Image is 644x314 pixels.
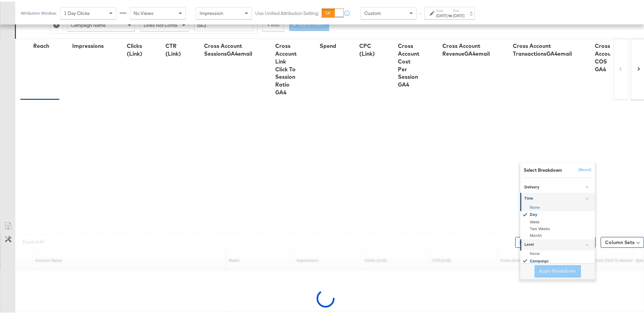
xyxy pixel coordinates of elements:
div: [DATE] [453,11,464,17]
a: Level [520,237,595,248]
span: No Views [134,8,154,15]
div: Level [520,248,595,277]
div: Delivery [524,183,592,188]
div: Impressions [72,40,104,48]
div: Reach [33,40,49,48]
span: Impression [200,8,223,15]
div: None [521,202,595,209]
div: Month [521,230,595,237]
label: Use Unified Attribution Setting: [255,8,319,15]
div: Cross Account COS GA4 [595,40,616,71]
div: Cross Account SessionsGA4email [204,40,252,56]
a: Time [520,191,595,202]
button: Column Sets [601,235,644,246]
span: Custom [364,8,381,15]
button: + Add [262,17,284,30]
div: Cross Account TransactionsGA4email [513,40,572,56]
span: Breakdowns: [520,237,586,244]
span: 1 Day Clicks [64,8,90,15]
input: Enter a search term [194,17,253,30]
div: Two Weeks [521,224,595,230]
div: [DATE] [436,11,447,17]
button: [Reset] [575,163,591,174]
label: End: [453,7,464,11]
div: Level [524,240,592,246]
div: None [521,248,595,255]
div: Campaign [521,255,595,263]
button: Breakdowns:Day, Campaign [515,235,596,246]
strong: to [447,11,453,16]
div: Attribution Window: [20,9,57,14]
div: Time [520,202,595,237]
span: ↑ [417,12,424,14]
label: Start: [436,7,447,11]
span: Campaign Name [71,20,106,26]
div: Day [521,209,595,217]
div: Cross Account Cost Per Session GA4 [398,40,419,87]
div: CPC (Link) [359,40,375,56]
div: Week [521,217,595,224]
a: Delivery [520,180,595,191]
div: Time [524,194,592,200]
div: Clicks (Link) [127,40,142,56]
div: Select Breakdown [524,165,562,171]
div: Cross Account Link Click To Session Ratio GA4 [275,40,297,95]
span: Does Not Contain [144,20,181,26]
div: CTR (Link) [165,40,181,56]
div: Cross Account RevenueGA4email [442,40,490,56]
div: Spend [320,40,336,48]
